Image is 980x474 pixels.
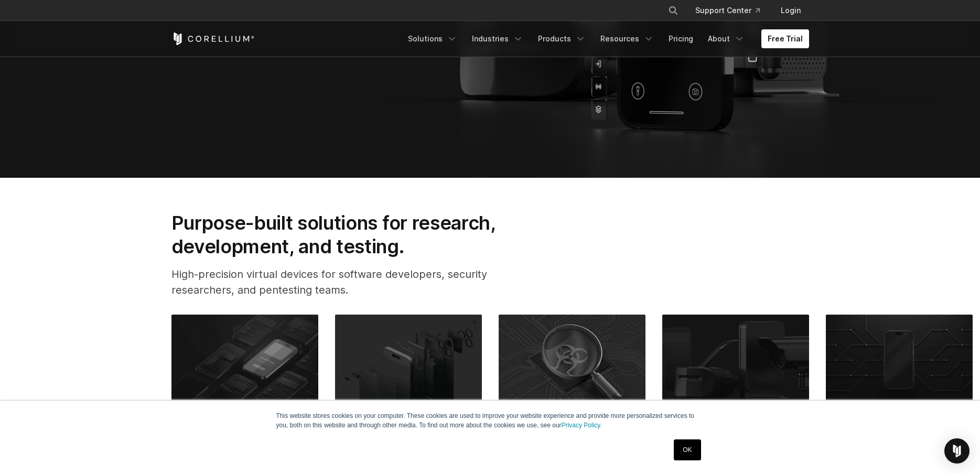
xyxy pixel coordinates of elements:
div: Navigation Menu [402,29,809,48]
a: Corellium Home [171,33,255,45]
a: Privacy Policy. [562,422,602,429]
p: This website stores cookies on your computer. These cookies are used to improve your website expe... [276,411,704,430]
div: Open Intercom Messenger [944,438,970,464]
a: OK [674,439,701,460]
a: Industries [466,29,530,48]
a: Solutions [402,29,464,48]
img: Malware & Threat Research [499,315,645,406]
img: Mobile App DevOps [826,315,973,406]
a: About [702,29,751,48]
img: IoT DevOps [662,315,809,406]
a: Free Trial [761,29,809,48]
img: Mobile App Pentesting [171,315,318,406]
a: Products [532,29,592,48]
div: Navigation Menu [655,1,809,20]
a: Support Center [687,1,768,20]
a: Login [772,1,809,20]
a: Resources [594,29,660,48]
img: Mobile Vulnerability Research [335,315,482,406]
a: Pricing [662,29,699,48]
button: Search [664,1,683,20]
p: High-precision virtual devices for software developers, security researchers, and pentesting teams. [171,266,529,298]
h2: Purpose-built solutions for research, development, and testing. [171,211,529,258]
